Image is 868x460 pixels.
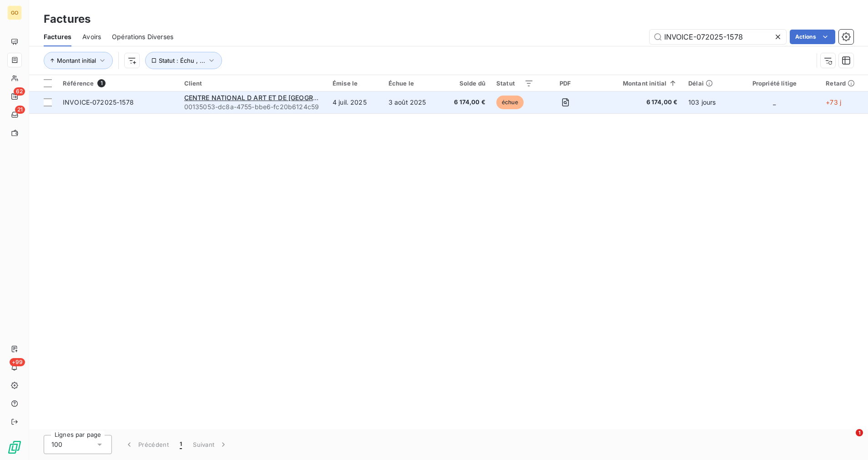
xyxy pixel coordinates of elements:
span: +73 j [826,98,841,106]
button: Précédent [119,435,174,454]
td: 3 août 2025 [383,91,441,113]
span: Montant initial [57,57,96,64]
span: 100 [51,440,62,449]
button: Actions [790,30,835,44]
h3: Factures [44,11,91,27]
span: Opérations Diverses [112,32,173,41]
div: PDF [545,80,586,87]
div: Statut [496,80,534,87]
div: Solde dû [446,80,485,87]
button: 1 [174,435,187,454]
span: échue [496,96,524,109]
span: Statut : Échu , ... [159,57,205,64]
button: Montant initial [44,52,113,69]
input: Rechercher [650,30,786,44]
span: Factures [44,32,71,41]
div: Propriété litige [734,80,815,87]
img: Logo LeanPay [7,440,22,455]
span: 6 174,00 € [446,98,485,107]
div: Retard [826,80,863,87]
span: 1 [97,79,106,87]
iframe: Intercom live chat [837,429,859,451]
span: 1 [180,440,182,449]
button: Statut : Échu , ... [145,52,222,69]
div: Montant initial [597,80,677,87]
span: Avoirs [82,32,101,41]
div: Client [184,80,322,87]
div: GO [7,5,22,20]
td: 103 jours [683,91,728,113]
span: 1 [856,429,863,436]
span: Référence [63,80,94,87]
div: Échue le [389,80,435,87]
span: CENTRE NATIONAL D ART ET DE [GEOGRAPHIC_DATA][PERSON_NAME] [184,94,408,101]
span: 62 [14,87,25,96]
span: 6 174,00 € [597,98,677,107]
span: 00135053-dc8a-4755-bbe6-fc20b6124c59 [184,102,322,111]
td: 4 juil. 2025 [327,91,383,113]
span: +99 [10,358,25,366]
span: INVOICE-072025-1578 [63,98,134,106]
span: 21 [15,106,25,114]
div: Délai [688,80,723,87]
span: _ [773,98,776,106]
div: Émise le [333,80,378,87]
button: Suivant [187,435,233,454]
